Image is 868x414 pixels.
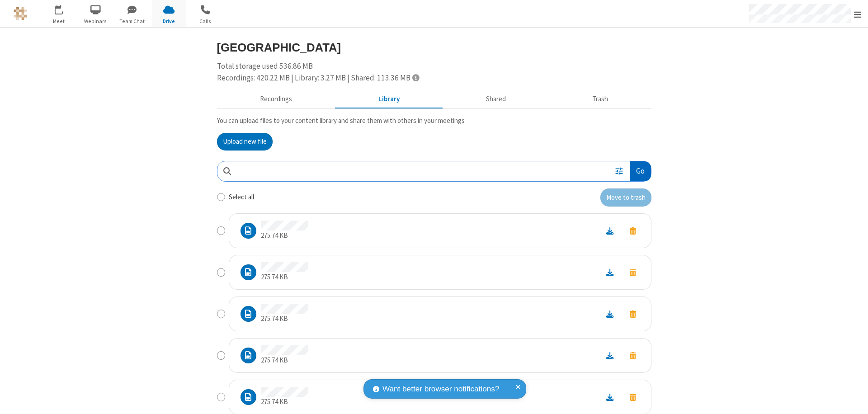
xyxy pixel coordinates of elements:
[443,91,549,108] button: Shared during meetings
[622,349,644,362] button: Move to trash
[217,72,651,84] div: Recordings: 420.22 MB | Library: 3.27 MB | Shared: 113.36 MB
[189,17,222,25] span: Calls
[622,266,644,278] button: Move to trash
[622,225,644,237] button: Move to trash
[622,391,644,403] button: Move to trash
[598,267,622,278] a: Download file
[382,383,499,395] span: Want better browser notifications?
[622,308,644,320] button: Move to trash
[217,41,651,54] h3: [GEOGRAPHIC_DATA]
[845,390,861,408] iframe: Chat
[217,61,651,84] div: Total storage used 536.86 MB
[229,192,254,202] label: Select all
[600,188,651,207] button: Move to trash
[598,226,622,236] a: Download file
[217,116,651,126] p: You can upload files to your content library and share them with others in your meetings
[42,17,76,25] span: Meet
[549,91,651,108] button: Trash
[261,231,308,241] p: 275.74 KB
[261,355,308,366] p: 275.74 KB
[261,397,308,407] p: 275.74 KB
[412,74,419,81] span: Totals displayed include files that have been moved to the trash.
[217,133,273,151] button: Upload new file
[598,309,622,319] a: Download file
[261,314,308,324] p: 275.74 KB
[79,17,113,25] span: Webinars
[598,350,622,361] a: Download file
[217,91,335,108] button: Recorded meetings
[598,392,622,402] a: Download file
[152,17,186,25] span: Drive
[115,17,149,25] span: Team Chat
[630,161,651,182] button: Go
[14,7,27,20] img: QA Selenium DO NOT DELETE OR CHANGE
[261,272,308,282] p: 275.74 KB
[335,91,443,108] button: Content library
[61,5,67,12] div: 1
